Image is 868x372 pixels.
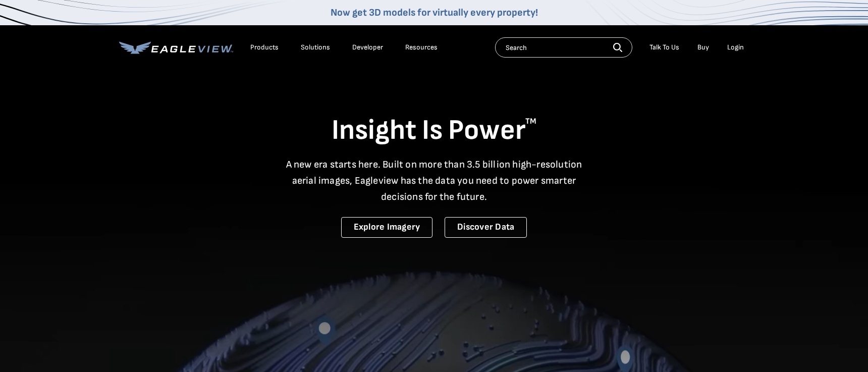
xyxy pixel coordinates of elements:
[331,7,538,19] a: Now get 3D models for virtually every property!
[495,37,632,58] input: Search
[119,113,749,148] h1: Insight Is Power
[525,117,536,126] sup: TM
[445,217,527,238] a: Discover Data
[250,43,279,52] div: Products
[301,43,330,52] div: Solutions
[280,156,588,205] p: A new era starts here. Built on more than 3.5 billion high-resolution aerial images, Eagleview ha...
[341,217,433,238] a: Explore Imagery
[649,43,679,52] div: Talk To Us
[727,43,744,52] div: Login
[352,43,383,52] a: Developer
[697,43,709,52] a: Buy
[405,43,438,52] div: Resources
